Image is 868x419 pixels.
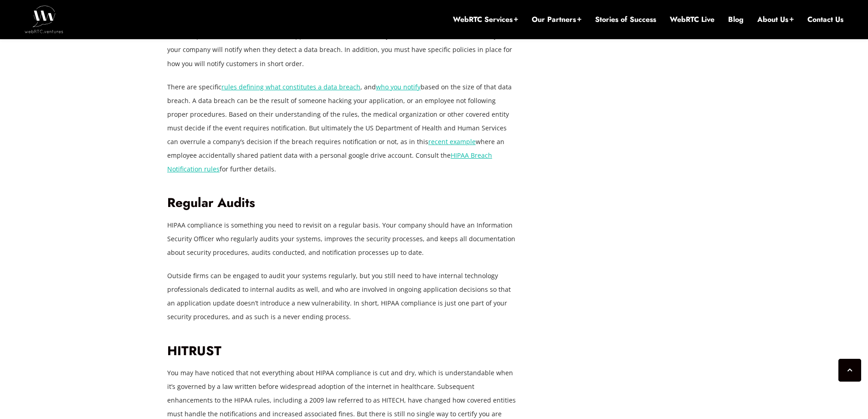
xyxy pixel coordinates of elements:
[428,137,476,146] a: recent example
[453,15,518,25] a: WebRTC Services
[757,15,794,25] a: About Us
[532,15,581,25] a: Our Partners
[728,15,744,25] a: Blog
[167,16,518,70] p: Unfortunately even HIPAA compliant apps have data breaches, and so it’s very important that you h...
[25,5,63,33] img: WebRTC.ventures
[376,83,421,91] a: who you notify
[167,80,518,176] p: There are specific , and based on the size of that data breach. A data breach can be the result o...
[670,15,714,25] a: WebRTC Live
[167,195,518,211] h2: Regular Audits
[807,15,843,25] a: Contact Us
[595,15,656,25] a: Stories of Success
[167,269,518,324] p: Outside firms can be engaged to audit your systems regularly, but you still need to have internal...
[167,218,518,259] p: HIPAA compliance is something you need to revisit on a regular basis. Your company should have an...
[221,83,360,91] a: rules defining what constitutes a data breach
[167,343,518,359] h2: HITRUST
